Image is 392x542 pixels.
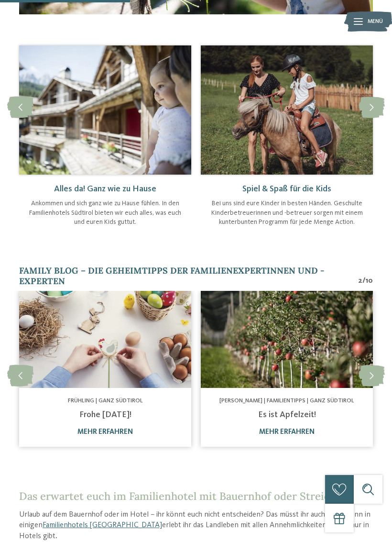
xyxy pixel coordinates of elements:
[19,265,324,287] span: Family Blog – die Geheimtipps der Familienexpertinnen und -experten
[19,489,362,503] span: Das erwartet euch im Familienhotel mit Bauernhof oder Streichelzoo
[344,10,392,33] img: Familienhotels Südtirol
[358,276,362,286] span: 2
[210,199,363,227] p: Bei uns sind eure Kinder in besten Händen. Geschulte Kinderbetreuerinnen und -betreuer sorgen mit...
[29,199,182,227] p: Ankommen und sich ganz wie zu Hause fühlen. In den Familienhotels Südtirol bieten wir euch alles,...
[366,276,373,286] span: 10
[368,18,383,26] span: Menü
[77,429,133,436] a: mehr erfahren
[201,291,373,388] img: Familienhotel mit Bauernhof: ein Traum wird wahr
[201,45,373,175] img: Familienhotel mit Bauernhof: ein Traum wird wahr
[54,185,156,193] span: Alles da! Ganz wie zu Hause
[259,429,315,436] a: mehr erfahren
[258,410,316,419] a: Es ist Apfelzeit!
[19,509,373,542] p: Urlaub auf dem Bauernhof oder im Hotel – ihr könnt euch nicht entscheiden? Das müsst ihr auch nic...
[362,276,366,286] span: /
[79,410,131,419] a: Frohe [DATE]!
[19,291,191,388] img: Familienhotel mit Bauernhof: ein Traum wird wahr
[43,521,162,529] a: Familienhotels [GEOGRAPHIC_DATA]
[219,398,354,404] span: [PERSON_NAME] | Familientipps | Ganz Südtirol
[19,45,191,175] img: Familienhotel mit Bauernhof: ein Traum wird wahr
[68,398,143,404] span: Frühling | Ganz Südtirol
[242,185,331,193] span: Spiel & Spaß für die Kids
